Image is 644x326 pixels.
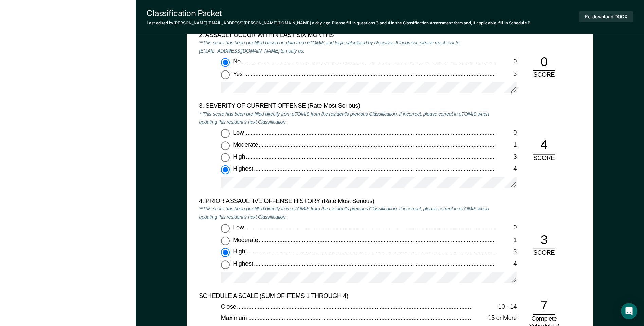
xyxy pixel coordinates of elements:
div: SCHEDULE A SCALE (SUM OF ITEMS 1 THROUGH 4) [199,292,495,301]
input: No0 [221,58,230,67]
span: Highest [233,260,254,267]
div: 7 [533,298,555,315]
button: Re-download DOCX [579,11,633,22]
div: Last edited by [PERSON_NAME][EMAIL_ADDRESS][PERSON_NAME][DOMAIN_NAME] . Please fill in questions ... [147,21,531,25]
div: 4. PRIOR ASSAULTIVE OFFENSE HISTORY (Rate Most Serious) [199,197,495,205]
div: 15 or More [473,314,517,323]
span: Moderate [233,236,259,243]
input: Highest4 [221,165,230,174]
input: High3 [221,248,230,257]
span: a day ago [312,21,330,25]
div: 4 [533,138,555,154]
input: Low0 [221,129,230,138]
div: Classification Packet [147,8,531,18]
input: High3 [221,153,230,162]
input: Low0 [221,224,230,233]
div: 2. ASSAULT OCCUR WITHIN LAST SIX MONTHS [199,31,495,39]
span: High [233,248,246,255]
span: Low [233,129,245,136]
em: **This score has been pre-filled directly from eTOMIS from the resident's previous Classification... [199,206,489,220]
div: SCORE [528,249,560,257]
div: 1 [495,236,517,244]
div: 3 [495,153,517,161]
span: Highest [233,165,254,172]
span: High [233,153,246,160]
input: Yes3 [221,70,230,79]
div: 3 [495,248,517,257]
div: 4 [495,165,517,173]
div: 1 [495,141,517,149]
div: SCORE [528,154,560,162]
span: Moderate [233,141,259,148]
em: **This score has been pre-filled directly from eTOMIS from the resident's previous Classification... [199,111,489,125]
input: Moderate1 [221,236,230,245]
span: No [233,58,242,65]
div: 3 [533,232,555,249]
div: SCORE [528,71,560,79]
span: Low [233,224,245,231]
div: 3 [495,70,517,78]
div: 10 - 14 [473,303,517,311]
input: Moderate1 [221,141,230,150]
span: Close [221,303,237,310]
div: 4 [495,260,517,268]
div: 3. SEVERITY OF CURRENT OFFENSE (Rate Most Serious) [199,102,495,110]
span: Maximum [221,314,248,321]
span: Yes [233,70,244,77]
div: 0 [533,54,555,71]
input: Highest4 [221,260,230,269]
div: 0 [495,129,517,138]
em: **This score has been pre-filled based on data from eTOMIS and logic calculated by Recidiviz. If ... [199,40,459,54]
div: 0 [495,58,517,66]
div: 0 [495,224,517,232]
div: Open Intercom Messenger [621,303,637,319]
